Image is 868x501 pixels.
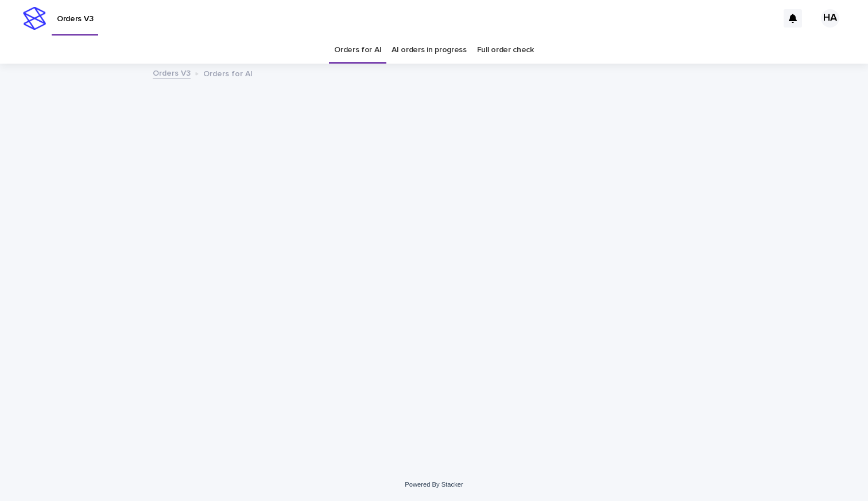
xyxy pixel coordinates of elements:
[203,66,253,79] p: Orders for AI
[405,481,463,488] a: Powered By Stacker
[334,37,381,64] a: Orders for AI
[153,66,191,79] a: Orders V3
[821,9,839,28] div: HA
[23,7,46,30] img: stacker-logo-s-only.png
[392,37,467,64] a: AI orders in progress
[477,37,534,64] a: Full order check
